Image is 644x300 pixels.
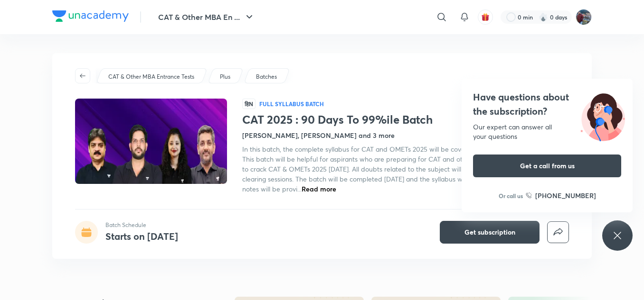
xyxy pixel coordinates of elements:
img: streak [539,12,548,22]
span: Get subscription [464,227,515,237]
p: CAT & Other MBA Entrance Tests [108,73,194,81]
p: Batches [256,73,277,81]
a: Batches [255,73,279,81]
h4: Starts on [DATE] [105,230,178,243]
img: Thumbnail [74,98,228,185]
a: Company Logo [52,10,129,24]
button: avatar [478,9,493,25]
p: Or call us [499,191,523,200]
div: Our expert can answer all your questions [473,122,621,141]
a: CAT & Other MBA Entrance Tests [107,73,196,81]
h4: [PERSON_NAME], [PERSON_NAME] and 3 more [242,130,395,140]
img: avatar [481,13,490,21]
button: CAT & Other MBA En ... [152,8,261,27]
span: In this batch, the complete syllabus for CAT and OMETs 2025 will be covered by India's Top CAT Ed... [242,145,568,193]
button: Get subscription [440,221,540,244]
h1: CAT 2025 : 90 Days To 99%ile Batch [242,113,569,127]
h6: [PHONE_NUMBER] [535,191,596,200]
p: Batch Schedule [105,221,178,229]
img: ttu_illustration_new.svg [573,90,633,141]
p: Full Syllabus Batch [259,100,324,108]
button: Get a call from us [473,155,621,177]
span: हिN [242,99,256,109]
img: Company Logo [52,10,129,22]
a: [PHONE_NUMBER] [526,191,596,200]
h4: Have questions about the subscription? [473,90,621,118]
img: Prashant saluja [576,9,592,25]
p: Plus [220,73,230,81]
span: Read more [302,184,336,193]
a: Plus [218,73,232,81]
